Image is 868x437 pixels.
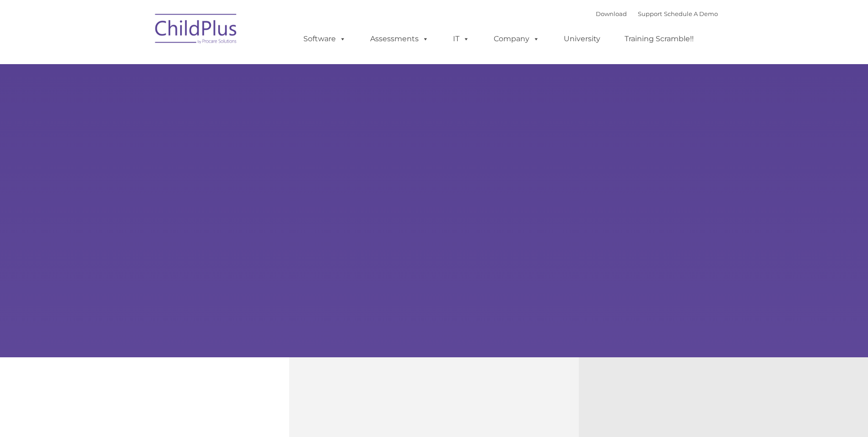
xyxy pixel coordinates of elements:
a: IT [444,30,479,48]
a: Software [294,30,355,48]
img: ChildPlus by Procare Solutions [151,7,242,53]
font: | [596,10,718,17]
a: University [555,30,609,48]
a: Schedule A Demo [664,10,718,17]
a: Assessments [361,30,438,48]
a: Support [638,10,662,17]
a: Training Scramble!! [615,30,703,48]
a: Download [596,10,627,17]
a: Company [485,30,549,48]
